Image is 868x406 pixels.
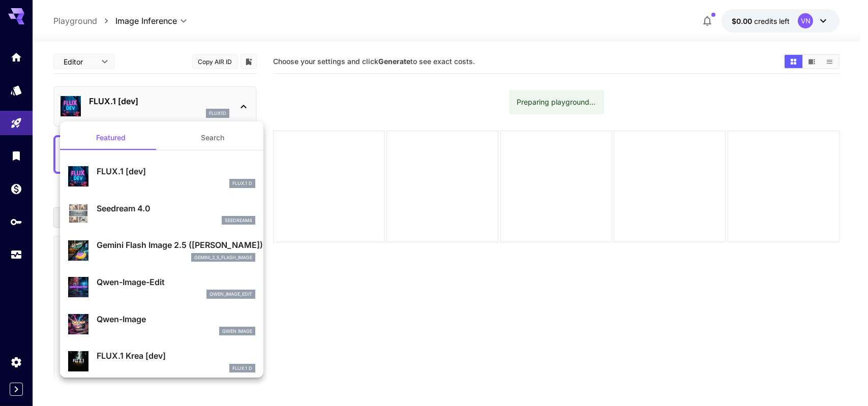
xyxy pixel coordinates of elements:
[162,126,263,150] button: Search
[97,276,255,288] p: Qwen-Image-Edit
[232,180,252,187] p: FLUX.1 D
[68,346,255,377] div: FLUX.1 Krea [dev]FLUX.1 D
[232,365,252,372] p: FLUX.1 D
[97,202,255,214] p: Seedream 4.0
[68,161,255,192] div: FLUX.1 [dev]FLUX.1 D
[68,309,255,340] div: Qwen-ImageQwen Image
[97,239,255,251] p: Gemini Flash Image 2.5 ([PERSON_NAME])
[194,254,252,261] p: gemini_2_5_flash_image
[225,217,252,224] p: seedream4
[97,165,255,177] p: FLUX.1 [dev]
[60,126,162,150] button: Featured
[68,272,255,303] div: Qwen-Image-Editqwen_image_edit
[97,313,255,325] p: Qwen-Image
[68,198,255,229] div: Seedream 4.0seedream4
[68,235,255,266] div: Gemini Flash Image 2.5 ([PERSON_NAME])gemini_2_5_flash_image
[97,350,255,362] p: FLUX.1 Krea [dev]
[209,291,252,298] p: qwen_image_edit
[222,328,252,335] p: Qwen Image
